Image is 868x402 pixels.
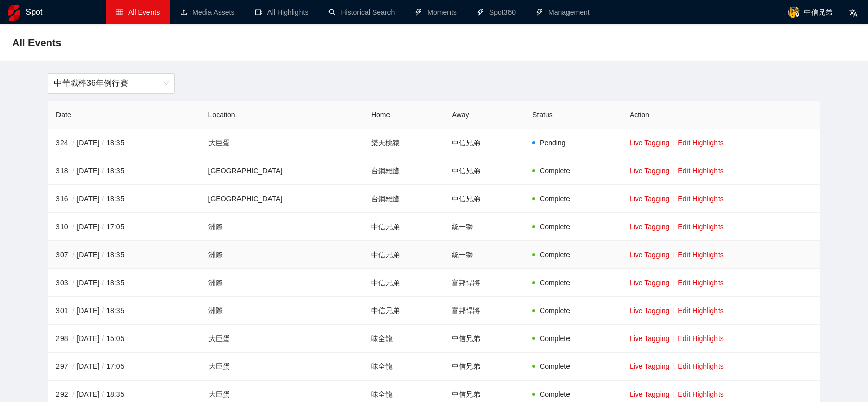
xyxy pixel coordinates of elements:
[48,269,200,297] td: 303 [DATE] 18:35
[99,139,106,147] span: /
[678,167,724,175] a: Edit Highlights
[12,35,62,51] span: All Events
[99,362,106,370] span: /
[48,241,200,269] td: 307 [DATE] 18:35
[540,195,570,203] span: Complete
[70,251,77,259] span: /
[630,167,669,175] a: Live Tagging
[678,362,724,370] a: Edit Highlights
[48,129,200,157] td: 324 [DATE] 18:35
[363,297,444,325] td: 中信兄弟
[70,362,77,370] span: /
[443,101,524,129] th: Away
[200,269,363,297] td: 洲際
[363,241,444,269] td: 中信兄弟
[443,129,524,157] td: 中信兄弟
[99,279,106,287] span: /
[363,185,444,213] td: 台鋼雄鷹
[255,8,309,16] a: video-cameraAll Highlights
[630,334,669,343] a: Live Tagging
[443,157,524,185] td: 中信兄弟
[443,241,524,269] td: 統一獅
[630,139,669,147] a: Live Tagging
[443,185,524,213] td: 中信兄弟
[200,157,363,185] td: [GEOGRAPHIC_DATA]
[200,297,363,325] td: 洲際
[540,167,570,175] span: Complete
[99,195,106,203] span: /
[363,129,444,157] td: 樂天桃猿
[540,362,570,370] span: Complete
[48,185,200,213] td: 316 [DATE] 18:35
[540,139,565,147] span: Pending
[200,213,363,241] td: 洲際
[70,306,77,315] span: /
[70,334,77,343] span: /
[116,9,123,16] span: table
[536,8,590,16] a: thunderboltManagement
[70,195,77,203] span: /
[678,223,724,231] a: Edit Highlights
[200,129,363,157] td: 大巨蛋
[70,223,77,231] span: /
[70,279,77,287] span: /
[443,353,524,381] td: 中信兄弟
[363,269,444,297] td: 中信兄弟
[48,157,200,185] td: 318 [DATE] 18:35
[621,101,820,129] th: Action
[200,353,363,381] td: 大巨蛋
[363,101,444,129] th: Home
[48,325,200,353] td: 298 [DATE] 15:05
[70,390,77,398] span: /
[443,213,524,241] td: 統一獅
[180,8,234,16] a: uploadMedia Assets
[48,213,200,241] td: 310 [DATE] 17:05
[540,390,570,398] span: Complete
[540,279,570,287] span: Complete
[70,139,77,147] span: /
[363,157,444,185] td: 台鋼雄鷹
[99,334,106,343] span: /
[630,251,669,259] a: Live Tagging
[678,390,724,398] a: Edit Highlights
[630,195,669,203] a: Live Tagging
[678,279,724,287] a: Edit Highlights
[788,6,800,18] img: avatar
[200,241,363,269] td: 洲際
[200,325,363,353] td: 大巨蛋
[540,223,570,231] span: Complete
[540,334,570,343] span: Complete
[443,325,524,353] td: 中信兄弟
[524,101,621,129] th: Status
[48,101,200,129] th: Date
[48,353,200,381] td: 297 [DATE] 17:05
[99,223,106,231] span: /
[443,297,524,325] td: 富邦悍將
[630,279,669,287] a: Live Tagging
[99,390,106,398] span: /
[328,8,395,16] a: searchHistorical Search
[200,185,363,213] td: [GEOGRAPHIC_DATA]
[630,223,669,231] a: Live Tagging
[630,362,669,370] a: Live Tagging
[363,213,444,241] td: 中信兄弟
[8,5,20,21] img: logo
[99,251,106,259] span: /
[48,297,200,325] td: 301 [DATE] 18:35
[70,167,77,175] span: /
[99,167,106,175] span: /
[540,251,570,259] span: Complete
[363,325,444,353] td: 味全龍
[415,8,457,16] a: thunderboltMoments
[443,269,524,297] td: 富邦悍將
[128,8,160,16] span: All Events
[678,251,724,259] a: Edit Highlights
[200,101,363,129] th: Location
[54,74,169,93] span: 中華職棒36年例行賽
[678,334,724,343] a: Edit Highlights
[678,139,724,147] a: Edit Highlights
[678,195,724,203] a: Edit Highlights
[99,306,106,315] span: /
[678,306,724,315] a: Edit Highlights
[630,390,669,398] a: Live Tagging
